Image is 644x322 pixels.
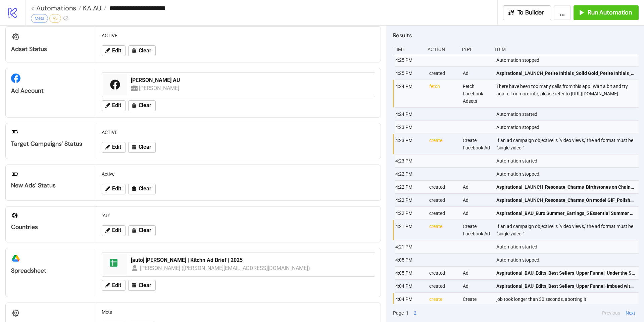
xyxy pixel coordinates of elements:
div: [auto] [PERSON_NAME] | Kitchn Ad Brief | 2025 [131,257,371,264]
div: Type [460,43,489,56]
span: Run Automation [588,9,632,16]
button: Next [624,309,637,317]
span: Aspirational_LAUNCH_Resonate_Charms_Birthstones on Chain_LoFi_Video_20250902_AU [496,183,636,191]
div: Ad [462,194,491,206]
div: Adset Status [11,45,91,53]
div: ACTIVE [99,126,378,139]
div: Ad [462,67,491,80]
div: v5 [49,14,61,23]
div: Spreadsheet [11,267,91,275]
div: 4:04 PM [395,280,424,292]
span: Edit [112,102,121,108]
a: Aspirational_LAUNCH_Resonate_Charms_Birthstones on Chain_LoFi_Video_20250902_AU [496,181,636,193]
span: Clear [139,227,151,233]
div: [PERSON_NAME] [139,84,181,92]
a: Aspirational_LAUNCH_Resonate_Charms_On model GIF_Polished_Video_20250902_AU [496,194,636,206]
button: 2 [412,309,418,317]
span: Clear [139,186,151,192]
div: 4:24 PM [395,80,424,107]
div: If an ad campaign objective is "video views," the ad format must be "single video." [496,134,640,154]
div: 4:23 PM [395,134,424,154]
div: Item [494,43,639,56]
button: Clear [128,100,156,111]
div: Fetch Facebook Adsets [462,80,491,107]
button: Edit [102,100,126,111]
div: created [429,207,457,220]
div: create [429,220,457,240]
span: Aspirational_BAU_Euro Summer_Earrings_5 Essential Summer Hoops on chain_LoFi_Video_20250715_AU [496,210,636,217]
button: Run Automation [574,5,639,20]
div: Ad [462,207,491,220]
h2: Results [393,31,639,40]
span: Aspirational_LAUNCH_Petite Initials_Solid Gold_Petite Initials_Lo-Fi_Video_LoFi_Video_20250930_AU [496,70,636,77]
div: Automation stopped [496,254,640,266]
div: created [429,280,457,292]
div: If an ad campaign objective is "video views," the ad format must be "single video." [496,220,640,240]
div: Meta [31,14,48,23]
div: 4:05 PM [395,254,424,266]
button: Clear [128,142,156,153]
div: created [429,67,457,80]
div: ACTIVE [99,29,378,42]
div: Countries [11,223,91,231]
div: [PERSON_NAME] ([PERSON_NAME][EMAIL_ADDRESS][DOMAIN_NAME]) [140,264,310,272]
div: created [429,181,457,193]
button: 1 [404,309,410,317]
span: Page [393,309,404,317]
div: "AU" [99,209,378,222]
span: Clear [139,102,151,108]
button: Clear [128,225,156,236]
button: Clear [128,45,156,56]
div: 4:23 PM [395,154,424,167]
div: 4:22 PM [395,194,424,206]
div: Action [427,43,456,56]
div: Automation stopped [496,121,640,134]
button: To Builder [503,5,551,20]
div: 4:24 PM [395,108,424,121]
a: Aspirational_BAU_Euro Summer_Earrings_5 Essential Summer Hoops on chain_LoFi_Video_20250715_AU [496,207,636,220]
span: Clear [139,144,151,150]
div: New Ads' Status [11,182,91,189]
button: Edit [102,225,126,236]
button: Edit [102,184,126,194]
span: Edit [112,282,121,288]
button: Edit [102,142,126,153]
div: Automation started [496,108,640,121]
div: [PERSON_NAME] AU [131,77,371,84]
button: Previous [600,309,622,317]
div: Target Campaigns' Status [11,140,91,148]
div: 4:04 PM [395,293,424,313]
div: create [429,293,457,313]
div: 4:22 PM [395,207,424,220]
span: To Builder [517,9,544,16]
div: Create Facebook Ad [462,220,491,240]
span: Edit [112,227,121,233]
span: Edit [112,144,121,150]
div: Meta [99,306,378,318]
div: 4:21 PM [395,240,424,253]
div: create [429,134,457,154]
div: Automation started [496,154,640,167]
div: Ad [462,181,491,193]
a: KA AU [81,5,106,11]
div: 4:25 PM [395,67,424,80]
span: KA AU [81,4,101,12]
a: Aspirational_LAUNCH_Petite Initials_Solid Gold_Petite Initials_Lo-Fi_Video_LoFi_Video_20250930_AU [496,67,636,80]
div: Ad [462,280,491,292]
div: fetch [429,80,457,107]
div: 4:05 PM [395,267,424,279]
span: Aspirational_BAU_Edits_Best Sellers_Upper Funnel-Imbued with Meaning_Polished_Image_910025_AU [496,282,636,290]
div: Automation stopped [496,54,640,66]
div: 4:22 PM [395,168,424,180]
span: Aspirational_BAU_Edits_Best Sellers_Upper Funnel-Under the Sun_Polished_Image_910025_AU [496,269,636,277]
div: Automation started [496,240,640,253]
button: Clear [128,184,156,194]
div: Ad [462,267,491,279]
button: ... [554,5,571,20]
div: There have been too many calls from this app. Wait a bit and try again. For more info, please ref... [496,80,640,107]
div: Automation stopped [496,168,640,180]
span: Aspirational_LAUNCH_Resonate_Charms_On model GIF_Polished_Video_20250902_AU [496,196,636,204]
div: created [429,267,457,279]
div: Time [393,43,422,56]
span: Edit [112,186,121,192]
